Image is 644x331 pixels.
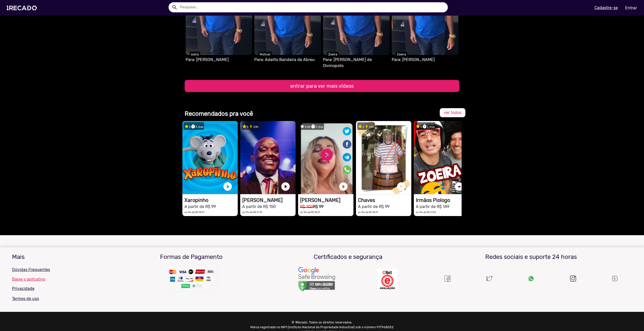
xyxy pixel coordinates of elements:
[570,276,576,282] img: instagram.svg
[445,276,451,282] img: Um recado,1Recado,1 recado,vídeo de famosos,site para pagar famosos,vídeos e lives exclusivas de ...
[185,80,459,92] button: entrar para ver mais vídeos
[298,121,353,194] video: 1RECADO vídeos dedicados para fãs e empresas
[189,52,200,57] p: outra
[240,121,296,194] video: 1RECADO vídeos dedicados para fãs e empresas
[454,182,464,192] a: play_circle_filled
[594,5,618,10] u: Cadastre-se
[416,204,449,209] small: A partir de R$ 149
[12,286,109,292] p: Privacidade
[528,276,534,282] img: Um recado,1Recado,1 recado,vídeo de famosos,site para pagar famosos,vídeos e lives exclusivas de ...
[300,204,313,209] small: R$ 100
[164,263,219,295] img: Um recado,1Recado,1 recado,vídeo de famosos,site para pagar famosos,vídeos e lives exclusivas de ...
[117,253,266,261] h3: Formas de Pagamento
[12,296,109,302] p: Termos de uso
[170,3,179,11] button: Example home icon
[12,253,109,261] h3: Mais
[242,204,276,209] small: A partir de R$ 150
[298,267,336,292] img: Um recado,1Recado,1 recado,vídeo de famosos,site para pagar famosos,vídeos e lives exclusivas de ...
[176,2,448,12] input: Pesquisar...
[395,52,408,57] p: Zoeira
[242,197,296,203] h1: [PERSON_NAME]
[184,197,238,203] h1: Xaropinho
[300,211,320,214] small: ou 10x de R$ 18,31
[185,110,253,117] b: Recomendados pra você
[358,204,389,209] small: A partir de R$ 99
[396,182,406,192] a: play_circle_filled
[12,277,109,282] a: Baixe o aplicativo
[327,52,339,57] p: Zoeira
[172,4,178,10] mat-icon: Example home icon
[416,211,436,214] small: ou 10x de R$ 27,56
[258,52,272,57] p: Motivar
[313,204,324,209] b: R$ 99
[622,4,640,12] a: Entrar
[300,197,353,203] h1: [PERSON_NAME]
[184,204,216,209] small: A partir de R$ 99
[444,110,461,115] span: ver todos
[414,121,469,194] video: 1RECADO vídeos dedicados para fãs e empresas
[338,182,348,192] a: play_circle_filled
[356,121,411,194] video: 1RECADO vídeos dedicados para fãs e empresas
[12,267,109,273] p: Dúvidas Frequentes
[223,182,233,192] a: play_circle_filled
[430,253,632,261] h3: Redes sociais e suporte 24 horas
[416,197,469,203] h1: Irmãos Piologo
[377,269,397,290] img: Um recado,1Recado,1 recado,vídeo de famosos,site para pagar famosos,vídeos e lives exclusivas de ...
[273,253,423,261] h3: Certificados e segurança
[612,275,618,282] img: Um recado,1Recado,1 recado,vídeo de famosos,site para pagar famosos,vídeos e lives exclusivas de ...
[486,276,492,282] img: twitter.svg
[184,211,204,214] small: ou 10x de R$ 18,31
[358,197,411,203] h1: Chaves
[182,121,238,194] video: 1RECADO vídeos dedicados para fãs e empresas
[242,211,262,214] small: ou 10x de R$ 27,75
[280,182,291,192] a: play_circle_filled
[358,211,378,214] small: ou 10x de R$ 18,31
